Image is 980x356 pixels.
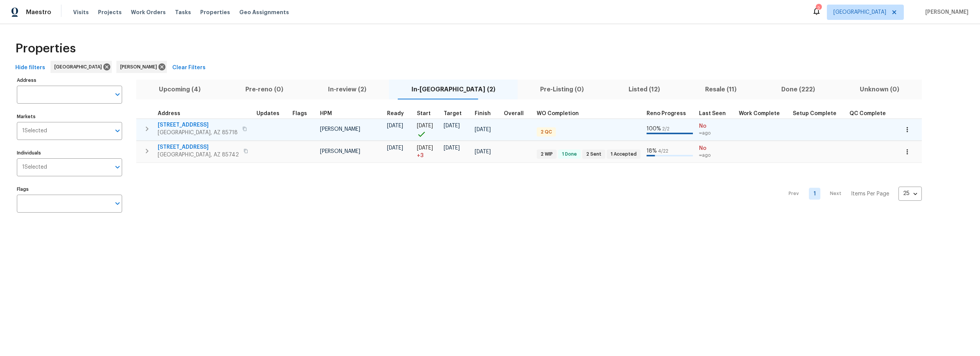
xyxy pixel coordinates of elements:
span: [GEOGRAPHIC_DATA] [54,63,105,71]
p: Items Per Page [851,190,889,198]
span: Last Seen [699,111,726,116]
span: No [699,122,733,130]
span: Setup Complete [793,111,836,116]
span: Address [158,111,180,116]
div: [GEOGRAPHIC_DATA] [51,61,112,73]
span: Reno Progress [647,111,686,116]
span: WO Completion [537,111,579,116]
span: Resale (11) [687,84,754,95]
label: Individuals [17,151,122,155]
span: Done (222) [763,84,833,95]
span: [PERSON_NAME] [120,63,160,71]
span: Properties [15,45,76,52]
span: Projects [98,8,122,16]
span: Updates [256,111,279,116]
div: 25 [898,184,922,203]
span: ∞ ago [699,152,733,159]
span: Tasks [175,10,191,15]
span: No [699,145,733,152]
td: Project started on time [414,119,441,140]
span: [PERSON_NAME] [320,127,360,132]
span: Work Orders [131,8,166,16]
span: [DATE] [417,145,433,151]
span: 1 Accepted [608,151,640,158]
nav: Pagination Navigation [781,167,922,220]
span: 2 / 2 [662,127,670,131]
span: Start [417,111,431,116]
span: HPM [320,111,332,116]
div: [PERSON_NAME] [116,61,167,73]
span: Work Complete [739,111,780,116]
button: Clear Filters [169,61,209,75]
span: 2 WIP [537,151,556,158]
span: Visits [73,8,89,16]
span: 100 % [647,126,661,132]
label: Flags [17,187,122,192]
span: Pre-Listing (0) [522,84,601,95]
span: [DATE] [444,123,460,128]
div: Target renovation project end date [444,111,469,116]
span: 1 Selected [22,128,47,134]
button: Open [112,162,123,172]
span: In-review (2) [310,84,384,95]
span: Clear Filters [172,63,206,73]
span: 1 Selected [22,164,47,171]
span: Finish [475,111,491,116]
span: Target [444,111,462,116]
span: [DATE] [475,127,491,132]
span: [DATE] [475,149,491,154]
div: 2 [816,5,821,12]
span: [DATE] [387,123,403,128]
span: [DATE] [387,145,403,151]
span: Flags [292,111,307,116]
button: Open [112,125,123,136]
div: Earliest renovation start date (first business day after COE or Checkout) [387,111,411,116]
a: Goto page 1 [809,188,820,200]
span: ∞ ago [699,130,733,137]
span: [DATE] [444,145,460,151]
span: [GEOGRAPHIC_DATA] [833,8,886,16]
div: Actual renovation start date [417,111,438,116]
div: Projected renovation finish date [475,111,498,116]
span: 2 QC [537,129,555,135]
span: Properties [200,8,230,16]
span: In-[GEOGRAPHIC_DATA] (2) [394,84,513,95]
label: Address [17,78,122,83]
span: Overall [504,111,524,116]
span: 4 / 22 [658,149,668,153]
span: QC Complete [849,111,886,116]
div: Days past target finish date [504,111,531,116]
span: Maestro [26,8,51,16]
span: 18 % [647,148,657,154]
span: [GEOGRAPHIC_DATA], AZ 85718 [158,129,238,137]
span: [STREET_ADDRESS] [158,143,239,151]
span: [DATE] [417,123,433,128]
button: Open [112,89,123,100]
span: Upcoming (4) [141,84,218,95]
span: 2 Sent [583,151,604,158]
span: [PERSON_NAME] [922,8,969,16]
td: Project started 3 days late [414,141,441,163]
label: Markets [17,114,122,119]
span: 1 Done [559,151,580,158]
span: Hide filters [15,63,45,73]
span: [GEOGRAPHIC_DATA], AZ 85742 [158,151,239,159]
span: + 3 [417,152,423,159]
span: [STREET_ADDRESS] [158,121,238,129]
span: [PERSON_NAME] [320,149,360,154]
span: Unknown (0) [842,84,917,95]
button: Open [112,198,123,209]
span: Listed (12) [611,84,678,95]
span: Geo Assignments [239,8,289,16]
button: Hide filters [12,61,48,75]
span: Pre-reno (0) [227,84,301,95]
span: Ready [387,111,404,116]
